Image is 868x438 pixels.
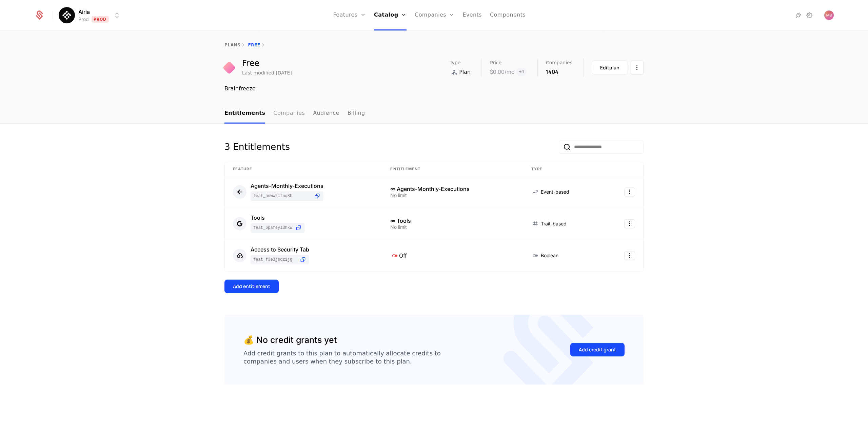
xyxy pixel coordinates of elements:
[390,193,515,198] div: No limit
[61,8,121,23] button: Select environment
[224,85,644,93] div: Brainfreeze
[243,349,441,366] div: Add credit grants to this plan to automatically allocate credits to companies and users when they...
[570,343,625,356] button: Add credit grant
[78,16,89,23] div: Prod
[631,61,644,74] button: Select action
[382,162,523,176] th: Entitlement
[251,247,309,252] div: Access to Security Tab
[390,186,515,192] div: ∞ Agents-Monthly-Executions
[490,68,514,76] div: $0.00 /mo
[251,183,323,189] div: Agents-Monthly-Executions
[450,60,460,65] span: Type
[579,346,616,353] div: Add credit grant
[92,16,109,23] span: Prod
[541,189,569,195] span: Event-based
[541,252,558,259] span: Boolean
[592,61,628,74] button: Editplan
[824,10,834,20] button: Open user button
[224,104,365,124] ul: Choose Sub Page
[242,59,292,67] div: Free
[541,220,567,227] span: Trait-based
[546,68,572,76] div: 1404
[224,104,644,124] nav: Main
[313,104,339,124] a: Audience
[224,43,240,47] a: plans
[224,280,279,293] button: Add entitlement
[273,104,305,124] a: Companies
[390,251,515,260] div: Off
[348,104,365,124] a: Billing
[824,10,834,20] img: Matt Bell
[624,251,635,260] button: Select action
[233,283,270,290] div: Add entitlement
[805,11,813,19] a: Settings
[516,68,527,76] span: + 1
[224,104,265,124] a: Entitlements
[59,7,75,23] img: Airia
[78,8,90,16] span: Airia
[459,68,471,76] span: Plan
[390,218,515,223] div: ∞ Tools
[546,60,572,65] span: Companies
[600,64,619,71] div: Edit plan
[251,215,305,220] div: Tools
[253,257,297,262] span: feat_f3E3JSqz1jG
[523,162,603,176] th: Type
[242,69,292,76] div: Last modified [DATE]
[490,60,501,65] span: Price
[390,225,515,229] div: No limit
[624,188,635,196] button: Select action
[253,225,292,231] span: feat_6PaFEyL3HXw
[225,162,382,176] th: Feature
[794,11,803,19] a: Integrations
[624,219,635,228] button: Select action
[243,334,337,347] div: 💰 No credit grants yet
[253,193,311,199] span: feat_HUww2LFnQ8H
[224,140,290,154] div: 3 Entitlements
